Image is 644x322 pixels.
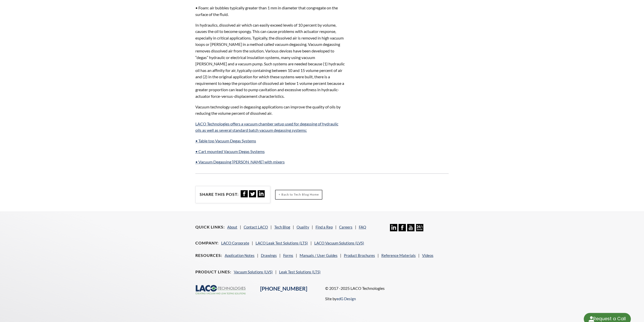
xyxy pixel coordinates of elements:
[279,270,321,274] a: Leak Test Solutions (LTS)
[225,253,255,258] a: Application Notes
[261,253,277,258] a: Drawings
[195,149,265,154] a: • Cart mounted Vacuum Degas Systems
[195,138,256,143] a: • Table top Vacuum Degas Systems
[297,225,309,229] a: Quality
[256,241,308,245] a: LACO Leak Test Solutions (LTS)
[359,225,366,229] a: FAQ
[195,5,345,17] p: • Foam: air bubbles typically greater than 1 mm in diameter that congregate on the surface of the...
[221,241,249,245] a: LACO Corporate
[260,285,307,292] a: [PHONE_NUMBER]
[195,240,219,246] h4: Company
[339,225,352,229] a: Careers
[381,253,416,258] a: Reference Materials
[422,253,433,258] a: Videos
[314,241,364,245] a: LACO Vacuum Solutions (LVS)
[325,296,356,302] p: Site by
[325,285,449,292] p: © 2017 -2025 LACO Technologies
[195,253,222,258] h4: Resources
[300,253,338,258] a: Manuals / User Guides
[195,224,225,230] h4: Quick Links
[200,192,239,197] h4: Share this post:
[195,269,231,275] h4: Product Lines
[234,270,273,274] a: Vacuum Solutions (LVS)
[416,224,423,231] img: 24/7 Support Icon
[227,225,237,229] a: About
[344,253,375,258] a: Product Brochures
[195,104,345,117] p: Vacuum technology used in degassing applications can improve the quality of oils by reducing the ...
[316,225,333,229] a: Find a Rep
[416,228,423,232] a: 24/7 Support
[337,296,356,301] a: edG Design
[275,190,322,200] a: < Back to Tech Blog Home
[274,225,290,229] a: Tech Blog
[244,225,268,229] a: Contact LACO
[195,159,285,164] a: • Vacuum Degassing [PERSON_NAME] with mixers
[195,22,345,100] p: In hydraulics, dissolved air which can easily exceed levels of 10 percent by volume, causes the o...
[283,253,293,258] a: Forms
[195,121,338,133] a: LACO Technologies offers a vacuum chamber setup used for degassing of hydraulic oils as well as s...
